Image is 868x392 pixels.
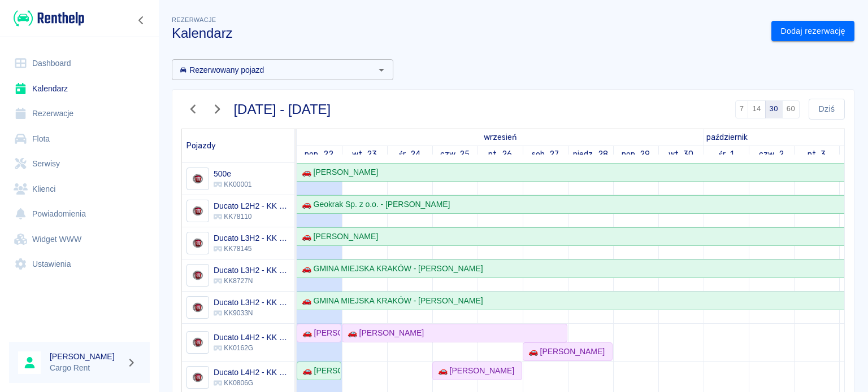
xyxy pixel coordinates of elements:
[298,365,340,377] div: 🚗 [PERSON_NAME]
[524,346,605,358] div: 🚗 [PERSON_NAME]
[188,368,207,387] img: Image
[716,146,736,162] a: 1 października 2025
[234,102,331,117] h3: [DATE] - [DATE]
[133,13,150,28] button: Zwiń nawigację
[50,362,122,374] p: Cargo Rent
[666,146,697,162] a: 30 września 2025
[302,146,336,162] a: 22 września 2025
[9,252,150,277] a: Ustawienia
[481,129,519,146] a: 22 września 2025
[485,146,515,162] a: 26 września 2025
[9,151,150,177] a: Serwisy
[214,308,290,318] p: KK9033N
[9,9,84,28] a: Renthelp logo
[9,227,150,252] a: Widget WWW
[9,101,150,126] a: Rezerwacje
[619,146,653,162] a: 29 września 2025
[805,146,829,162] a: 3 października 2025
[9,76,150,102] a: Kalendarz
[214,276,290,286] p: KK8727N
[765,100,783,118] button: 30 dni
[214,212,290,222] p: KK78110
[570,146,611,162] a: 28 września 2025
[9,177,150,202] a: Klienci
[756,146,787,162] a: 2 października 2025
[214,343,290,353] p: KK0162G
[9,51,150,76] a: Dashboard
[343,327,424,339] div: 🚗 [PERSON_NAME]
[735,100,749,118] button: 7 dni
[297,263,483,275] div: 🚗 GMINA MIEJSKA KRAKÓW - [PERSON_NAME]
[298,327,340,339] div: 🚗 [PERSON_NAME]
[433,365,514,377] div: 🚗 [PERSON_NAME]
[175,63,371,77] input: Wyszukaj i wybierz pojazdy...
[297,199,450,210] div: 🚗 Geokrak Sp. z o.o. - [PERSON_NAME]
[188,234,207,253] img: Image
[349,146,380,162] a: 23 września 2025
[214,232,290,244] h6: Ducato L3H2 - KK 78145
[50,351,122,362] h6: [PERSON_NAME]
[214,244,290,254] p: KK78145
[374,62,389,78] button: Otwórz
[188,266,207,285] img: Image
[396,146,423,162] a: 24 września 2025
[782,100,800,118] button: 60 dni
[14,9,84,28] img: Renthelp logo
[809,99,845,120] button: Dziś
[214,367,290,378] h6: Ducato L4H2 - KK 0806G
[297,295,483,307] div: 🚗 GMINA MIEJSKA KRAKÓW - [PERSON_NAME]
[214,168,251,179] h6: 500e
[437,146,473,162] a: 25 września 2025
[188,298,207,317] img: Image
[188,333,207,352] img: Image
[188,202,207,221] img: Image
[748,100,765,118] button: 14 dni
[214,378,290,388] p: KK0806G
[297,166,378,178] div: 🚗 [PERSON_NAME]
[9,201,150,227] a: Powiadomienia
[214,332,290,343] h6: Ducato L4H2 - KK 0162G
[529,146,562,162] a: 27 września 2025
[297,231,378,243] div: 🚗 [PERSON_NAME]
[214,265,290,276] h6: Ducato L3H2 - KK 8727N
[214,297,290,308] h6: Ducato L3H2 - KK 9033N
[172,25,762,41] h3: Kalendarz
[214,179,251,190] p: KK00001
[186,141,216,151] span: Pojazdy
[214,200,290,212] h6: Ducato L2H2 - KK 78110
[172,16,216,23] span: Rezerwacje
[9,126,150,152] a: Flota
[771,21,854,42] a: Dodaj rezerwację
[188,170,207,188] img: Image
[704,129,750,146] a: 1 października 2025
